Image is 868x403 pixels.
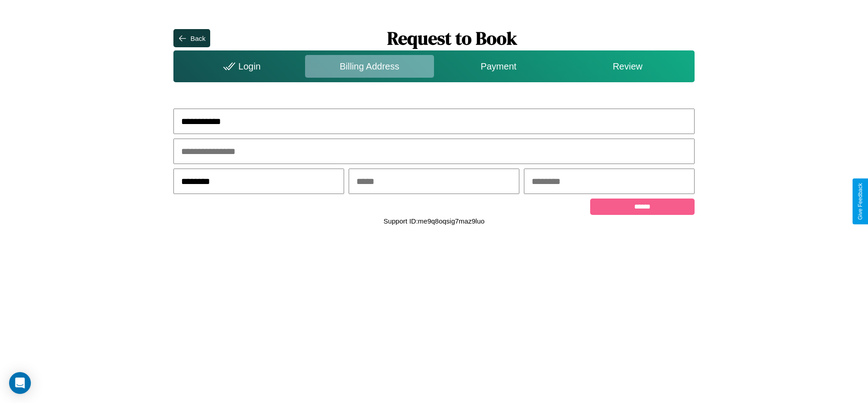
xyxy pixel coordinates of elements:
[305,55,434,78] div: Billing Address
[9,372,31,394] div: Open Intercom Messenger
[190,35,205,42] div: Back
[173,29,210,47] button: Back
[434,55,563,78] div: Payment
[210,26,695,50] h1: Request to Book
[384,215,485,227] p: Support ID: me9q8oqsig7maz9luo
[857,183,863,220] div: Give Feedback
[176,55,305,78] div: Login
[563,55,692,78] div: Review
